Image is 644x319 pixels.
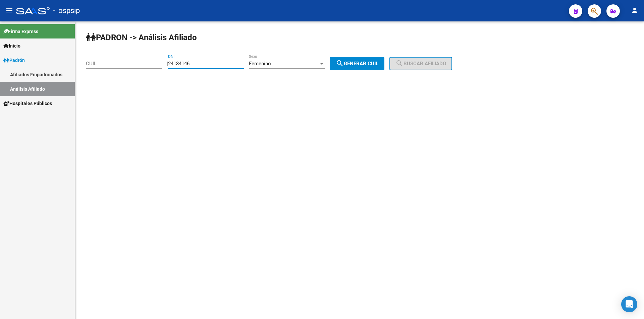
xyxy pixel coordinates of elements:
[53,3,80,18] span: - ospsip
[5,6,13,14] mat-icon: menu
[3,57,25,64] span: Padrón
[631,6,639,14] mat-icon: person
[3,28,38,35] span: Firma Express
[3,100,52,107] span: Hospitales Públicos
[249,61,271,67] span: Femenino
[3,42,20,50] span: Inicio
[336,59,344,67] mat-icon: search
[621,296,637,312] div: Open Intercom Messenger
[395,59,404,67] mat-icon: search
[389,57,452,70] button: Buscar afiliado
[336,61,378,67] span: Generar CUIL
[167,61,389,67] div: |
[86,33,197,42] strong: PADRON -> Análisis Afiliado
[395,61,446,67] span: Buscar afiliado
[330,57,384,70] button: Generar CUIL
